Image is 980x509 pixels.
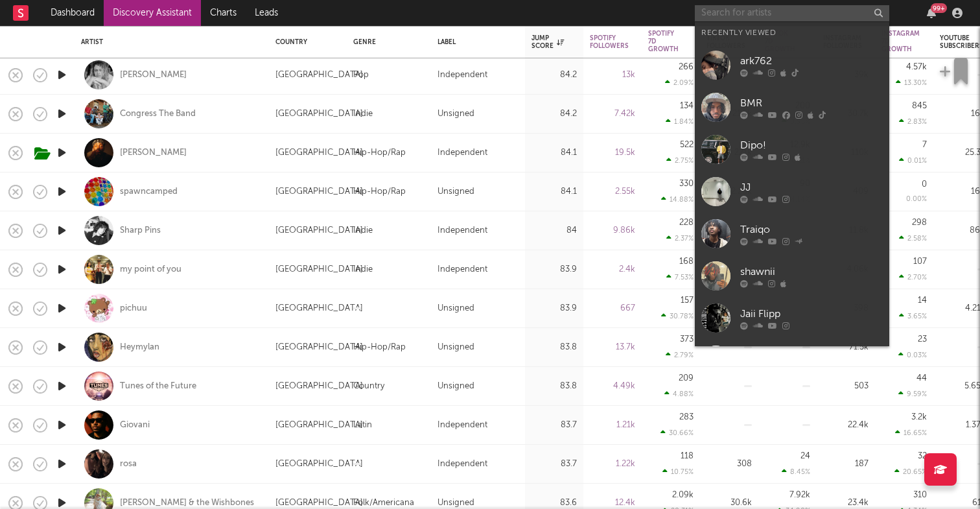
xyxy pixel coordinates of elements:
div: 7.53 % [666,273,694,281]
div: 2.79 % [666,351,694,359]
div: [GEOGRAPHIC_DATA] [275,379,363,394]
div: 228 [679,219,694,227]
div: 14.88 % [661,195,694,204]
div: Unsigned [437,340,474,355]
div: 1.22k [590,456,635,472]
div: 7.42k [590,106,635,122]
div: 0.03 % [898,351,927,359]
div: 1.84 % [666,117,694,126]
div: 32 [918,452,927,460]
div: 44 [916,374,927,383]
div: [GEOGRAPHIC_DATA] [275,456,363,472]
div: 7.92k [789,491,810,499]
div: [GEOGRAPHIC_DATA] [275,223,363,239]
div: 330 [679,180,694,188]
a: spawncamped [120,186,178,198]
div: 2.58 % [899,234,927,243]
div: 24 [800,452,810,460]
div: Hip-Hop/Rap [353,145,406,161]
div: 83.8 [531,340,577,355]
div: [GEOGRAPHIC_DATA] [275,418,363,433]
div: Unsigned [437,379,474,394]
div: [GEOGRAPHIC_DATA] [275,145,363,161]
div: 71.5k [823,340,869,355]
div: 83.9 [531,262,577,278]
a: creepies [695,339,889,381]
div: 83.9 [531,301,577,316]
div: 13.30 % [896,78,927,87]
div: 118 [681,452,694,460]
a: Congress The Band [120,108,196,120]
div: 209 [679,374,694,383]
div: Independent [437,223,487,239]
a: my point of you [120,264,181,276]
div: 0.01 % [899,156,927,165]
a: ark762 [695,44,889,86]
a: [PERSON_NAME] [120,147,187,159]
div: 10.75 % [662,468,694,476]
a: Tunes of the Future [120,381,196,392]
div: shawnii [740,264,883,279]
a: Sharp Pins [120,225,161,237]
div: 16.65 % [895,429,927,437]
div: Jaii Flipp [740,306,883,322]
div: Country [353,379,384,394]
div: Country [275,38,334,46]
div: 84.2 [531,67,577,83]
div: [GEOGRAPHIC_DATA] [275,184,363,200]
div: Genre [353,38,418,46]
div: 667 [590,301,635,316]
div: Independent [437,418,487,433]
div: Indie [353,223,373,239]
div: 20.65 % [894,468,927,476]
div: [GEOGRAPHIC_DATA] [275,340,363,355]
div: 13.7k [590,340,635,355]
div: 1.21k [590,418,635,433]
button: 99+ [927,8,936,18]
div: 2.37 % [666,234,694,243]
div: 373 [680,335,694,344]
div: 168 [679,257,694,266]
div: 30.66 % [660,429,694,437]
div: 3.65 % [899,312,927,320]
div: [GEOGRAPHIC_DATA] [275,262,363,278]
div: 298 [912,219,927,227]
div: 84.1 [531,145,577,161]
div: 283 [679,413,694,421]
a: Heymylan [120,342,159,353]
div: Unsigned [437,184,474,200]
div: 9.59 % [898,390,927,398]
div: 84.1 [531,184,577,200]
div: 84.2 [531,106,577,122]
div: 0 [922,180,927,189]
div: [GEOGRAPHIC_DATA] [275,67,363,83]
a: rosa [120,458,137,470]
div: 266 [679,63,694,71]
div: Spotify Followers [590,34,629,50]
div: 187 [823,456,869,472]
div: Label [437,38,512,46]
div: 2.09k [672,491,694,499]
div: 83.8 [531,379,577,394]
a: [PERSON_NAME] [120,69,187,81]
div: 83.7 [531,418,577,433]
div: 4.49k [590,379,635,394]
div: 2.75 % [666,156,694,165]
div: Artist [81,38,256,46]
div: 23 [918,335,927,344]
div: 30.78 % [661,312,694,320]
input: Search for artists [695,5,889,21]
a: pichuu [120,303,147,314]
div: 83.7 [531,456,577,472]
div: Unsigned [437,106,474,122]
div: 7 [922,141,927,149]
div: 2.09 % [665,78,694,87]
div: 4.88 % [664,390,694,398]
a: BMR [695,86,889,128]
div: Hip-Hop/Rap [353,340,406,355]
div: 22.4k [823,418,869,433]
